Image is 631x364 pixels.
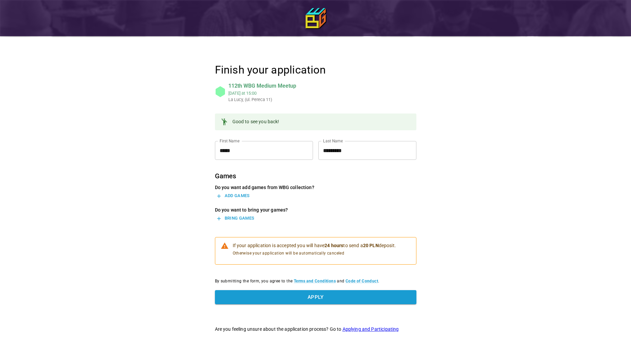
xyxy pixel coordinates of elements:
[215,290,416,304] button: Apply
[343,326,399,332] a: Applying and Participating
[246,91,257,96] div: 15:00
[228,90,296,96] div: at
[324,243,343,248] b: 24 hours
[346,279,378,283] a: Code of Conduct
[294,279,336,283] a: Terms and Conditions
[228,91,240,96] div: [DATE]
[215,184,416,191] p: Do you want add games from WBG collection?
[228,96,246,103] div: La Lucy, (ul. Pereca 11)
[323,138,343,144] label: Last Name
[228,82,296,90] div: 112th WBG Medium Meetup
[233,242,396,249] p: If your application is accepted you will have to send a deposit.
[215,207,416,213] p: Do you want to bring your games?
[215,326,416,332] p: Are you feeling unsure about the application process? Go to
[215,171,416,181] h6: Games
[233,250,396,257] span: Otherwise your application will be automatically canceled
[220,138,239,144] label: First Name
[215,63,416,77] h4: Finish your application
[215,278,416,285] span: By submitting the form, you agree to the and .
[215,191,252,201] button: Add games
[232,116,279,128] div: Good to see you back!
[215,213,256,224] button: Bring games
[363,243,379,248] b: 20 PLN
[306,8,326,28] img: icon64.png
